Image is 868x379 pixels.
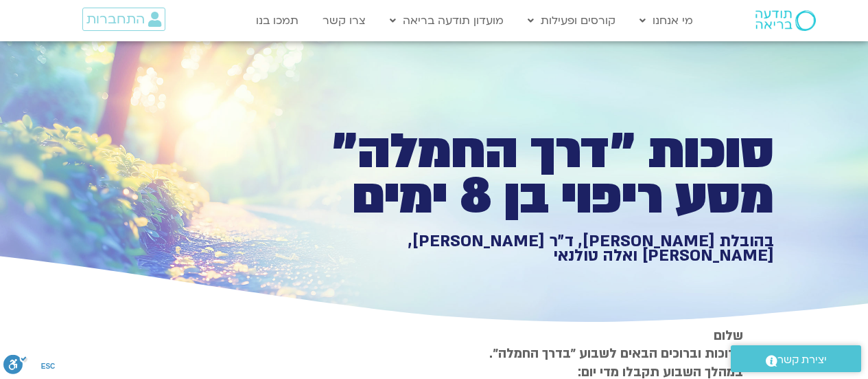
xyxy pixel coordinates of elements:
a: תמכו בנו [249,8,305,34]
a: מועדון תודעה בריאה [383,8,511,34]
a: יצירת קשר [731,345,861,372]
span: יצירת קשר [777,351,827,369]
img: תודעה בריאה [755,10,816,31]
a: התחברות [82,8,165,31]
a: מי אנחנו [633,8,700,34]
a: קורסים ופעילות [521,8,622,34]
span: התחברות [86,12,145,27]
a: צרו קשר [316,8,373,34]
h1: בהובלת [PERSON_NAME], ד״ר [PERSON_NAME], [PERSON_NAME] ואלה טולנאי [298,234,774,263]
h1: סוכות ״דרך החמלה״ מסע ריפוי בן 8 ימים [298,129,774,219]
strong: שלום [714,327,743,345]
